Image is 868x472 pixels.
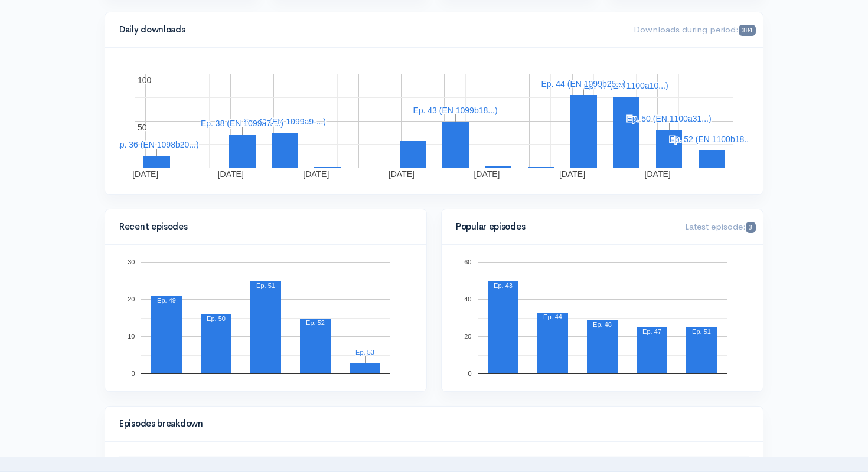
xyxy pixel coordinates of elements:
text: Ep. 51 [692,328,711,335]
text: [DATE] [303,169,329,179]
h4: Episodes breakdown [119,419,742,429]
text: 40 [464,296,471,303]
text: Ep. 50 [207,315,226,322]
h4: Recent episodes [119,222,405,232]
span: 384 [739,25,756,36]
text: Ep. 50 (ΕΝ 1100a31...) [626,114,711,123]
text: Ep. 47 [642,328,661,335]
text: Ep. 51 [256,282,275,289]
svg: A chart. [456,259,749,377]
text: [DATE] [559,169,585,179]
span: Latest episode: [685,221,756,232]
text: Ep. 43 (EN 1099b18...) [413,106,497,115]
text: Ep. 36 (EN 1098b20...) [114,140,198,149]
svg: A chart. [119,259,412,377]
svg: A chart. [119,62,749,180]
text: Ep. 52 (EN 1100b18...) [669,135,753,144]
span: 3 [746,222,756,233]
text: 30 [128,258,135,265]
text: Ep. 49 [157,297,176,304]
text: 10 [128,333,135,340]
text: Ep. 38 (EN 1099a7-...) [201,119,283,128]
text: 50 [138,123,147,132]
text: [DATE] [218,169,244,179]
text: [DATE] [389,169,415,179]
text: 60 [464,258,471,265]
span: Downloads during period: [634,24,756,35]
text: [DATE] [132,169,158,179]
text: [DATE] [645,169,671,179]
h4: Daily downloads [119,25,619,35]
text: 100 [138,76,152,85]
text: Ep. 41 (EN 1099a9-...) [243,117,326,126]
text: [DATE] [474,169,500,179]
text: Ep. 43 [494,282,513,289]
text: 20 [464,333,471,340]
text: Ep. 47 (EN 1100a10...) [583,81,668,90]
text: 20 [128,296,135,303]
text: 0 [468,370,471,377]
h4: Popular episodes [456,222,671,232]
text: Ep. 52 [306,319,325,326]
text: 0 [131,370,135,377]
text: Ep. 48 [593,321,612,328]
text: Ep. 53 [355,349,374,356]
text: Ep. 44 [543,313,562,320]
text: Ep. 44 (EN 1099b25...) [541,79,625,88]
